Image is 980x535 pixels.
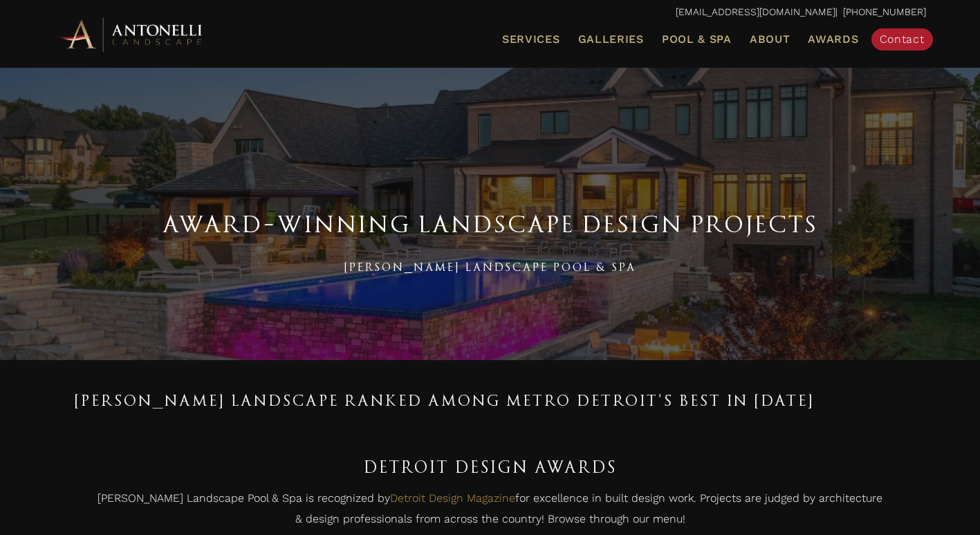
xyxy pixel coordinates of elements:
a: Services [497,30,566,48]
span: Galleries [578,32,644,46]
span: [PERSON_NAME] Landscape Pool & Spa [344,261,636,274]
p: | [PHONE_NUMBER] [55,3,926,21]
span: Services [502,34,560,45]
img: Antonelli Horizontal Logo [55,15,207,53]
a: Detroit Design Magazine [390,491,515,505]
a: Awards [802,30,864,48]
a: Contact [871,28,933,50]
a: Galleries [573,30,649,48]
span: Contact [880,32,925,46]
span: About [750,34,791,45]
a: Pool & Spa [656,30,737,48]
span: [PERSON_NAME] Landscape Ranked Among Metro Detroit's Best in [DATE] [74,391,815,409]
span: Pool & Spa [662,32,732,46]
a: About [744,30,796,48]
span: Awards [808,32,858,46]
a: [EMAIL_ADDRESS][DOMAIN_NAME] [676,6,835,17]
h3: Detroit Design Awards [74,454,907,481]
span: Award-Winning Landscape Design Projects [163,210,818,238]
